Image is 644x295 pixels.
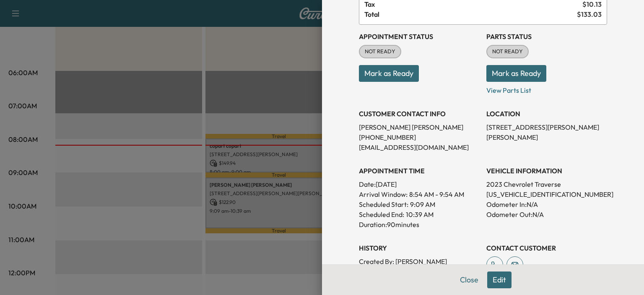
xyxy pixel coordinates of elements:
button: Mark as Ready [486,65,546,82]
h3: Appointment Status [359,31,480,42]
p: Duration: 90 minutes [359,219,480,230]
p: [US_VEHICLE_IDENTIFICATION_NUMBER] [486,189,607,199]
p: View Parts List [486,82,607,95]
p: Odometer Out: N/A [486,209,607,219]
h3: APPOINTMENT TIME [359,166,480,176]
p: [PHONE_NUMBER] [359,132,480,142]
h3: VEHICLE INFORMATION [486,166,607,176]
h3: LOCATION [486,109,607,119]
button: Close [454,272,484,288]
p: Created By : [PERSON_NAME] [359,256,480,266]
h3: History [359,243,480,253]
p: Scheduled Start: [359,199,408,209]
span: NOT READY [487,47,528,56]
button: Mark as Ready [359,65,419,82]
p: 10:39 AM [406,209,434,219]
h3: CUSTOMER CONTACT INFO [359,109,480,119]
p: 9:09 AM [410,199,435,209]
p: [STREET_ADDRESS][PERSON_NAME][PERSON_NAME] [486,122,607,142]
button: Edit [487,272,512,288]
p: [PERSON_NAME] [PERSON_NAME] [359,122,480,132]
span: NOT READY [360,47,400,56]
p: Scheduled End: [359,209,404,219]
p: [EMAIL_ADDRESS][DOMAIN_NAME] [359,142,480,152]
span: Total [364,9,577,19]
h3: CONTACT CUSTOMER [486,243,607,253]
span: 8:54 AM - 9:54 AM [409,189,464,199]
p: Date: [DATE] [359,179,480,189]
p: Arrival Window: [359,189,480,199]
span: $ 133.03 [577,9,602,19]
h3: Parts Status [486,31,607,42]
p: 2023 Chevrolet Traverse [486,179,607,189]
p: Odometer In: N/A [486,199,607,209]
